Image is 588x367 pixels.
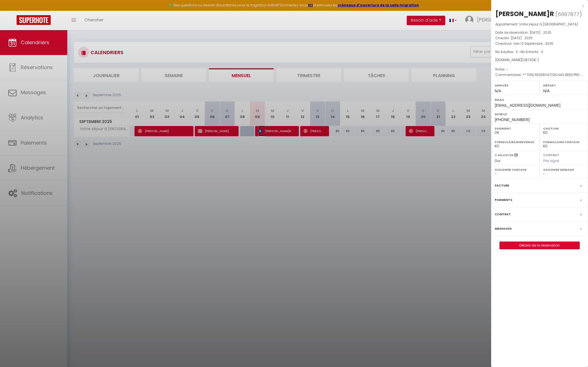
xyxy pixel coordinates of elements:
div: x [491,3,584,9]
span: Nb Adultes : 3 - [495,49,543,54]
span: [PHONE_NUMBER] [495,117,530,122]
label: Départ [543,83,584,88]
span: Nb Enfants : 0 [520,49,543,54]
div: [DOMAIN_NAME] [495,57,584,63]
span: Pas signé [543,158,559,163]
label: Formulaire Checkin [543,139,584,145]
i: Sélectionner OUI si vous souhaiter envoyer les séquences de messages post-checkout [514,153,518,159]
span: - [506,67,508,72]
span: Ven 12 Septembre . 2025 [513,41,553,46]
p: Checkout : [495,41,584,46]
a: Détails de la réservation [500,242,579,249]
span: Votre séjour à [GEOGRAPHIC_DATA] [519,22,578,27]
label: Assigner Menage [543,167,584,172]
span: ( ) [555,10,582,18]
label: Messages [495,226,512,232]
label: Mobile [495,111,584,117]
span: N/A [543,89,550,93]
p: Checkin : [495,35,584,41]
span: [DATE] . 2025 [511,36,533,40]
label: Paiements [495,197,512,203]
label: Email [495,97,584,103]
span: N/A [495,89,501,93]
span: 6697877 [558,11,579,18]
span: ( € ) [522,57,539,62]
button: Ouvrir le widget de chat LiveChat [4,2,21,19]
p: Commentaires : [495,72,584,78]
span: [EMAIL_ADDRESS][DOMAIN_NAME] [495,103,560,108]
label: Contrat [495,211,511,217]
p: Notes : [495,67,584,72]
label: Facture [495,183,509,188]
label: Formulaire Bienvenue [495,139,536,145]
label: Assigner Checkin [495,167,536,172]
label: Paiement [495,126,536,131]
p: Appartement : [495,22,584,27]
span: 287.32 [523,57,534,62]
label: Arrivée [495,83,536,88]
div: [PERSON_NAME]R [495,9,554,18]
span: [DATE] . 2025 [530,30,551,35]
label: Caution [543,126,584,131]
button: Détails de la réservation [499,242,580,249]
label: A relancer [495,153,513,158]
p: Date de réservation : [495,30,584,35]
label: Contrat [543,153,559,156]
